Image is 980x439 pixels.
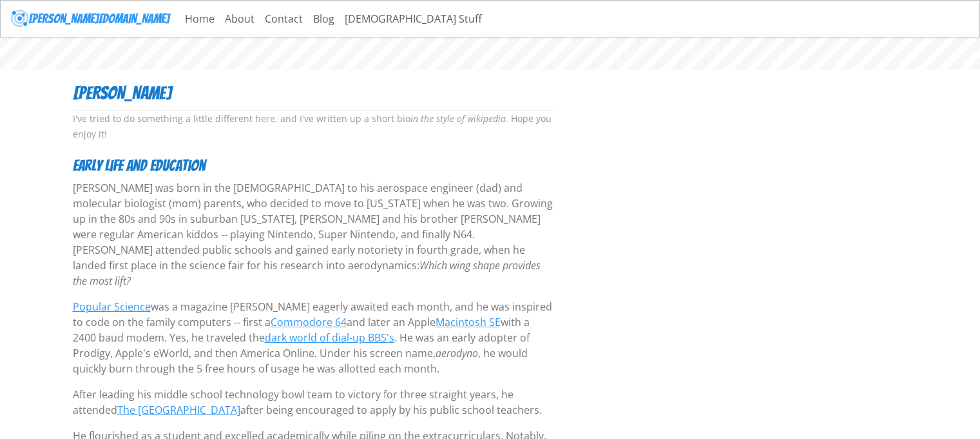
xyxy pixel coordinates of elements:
[117,403,240,417] a: The [GEOGRAPHIC_DATA]
[73,157,553,176] h4: Early life and education
[220,6,260,32] a: About
[73,112,552,140] small: I've tried to do something a little different here, and I've written up a short bio . Hope you en...
[265,331,394,345] a: dark world of dial-up BBS's
[271,315,347,329] a: Commodore 64
[11,6,169,32] a: [PERSON_NAME][DOMAIN_NAME]
[410,112,506,125] em: in the style of wikipedia
[73,300,151,314] a: Popular Science
[436,315,501,329] a: Macintosh SE
[308,6,340,32] a: Blog
[73,387,553,418] p: After leading his middle school technology bowl team to victory for three straight years, he atte...
[180,6,220,32] a: Home
[73,180,553,289] p: [PERSON_NAME] was born in the [DEMOGRAPHIC_DATA] to his aerospace engineer (dad) and molecular bi...
[436,346,478,360] em: aerodyno
[73,83,553,105] h3: [PERSON_NAME]
[73,258,541,288] em: Which wing shape provides the most lift?
[73,299,553,376] p: was a magazine [PERSON_NAME] eagerly awaited each month, and he was inspired to code on the famil...
[340,6,487,32] a: [DEMOGRAPHIC_DATA] Stuff
[260,6,308,32] a: Contact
